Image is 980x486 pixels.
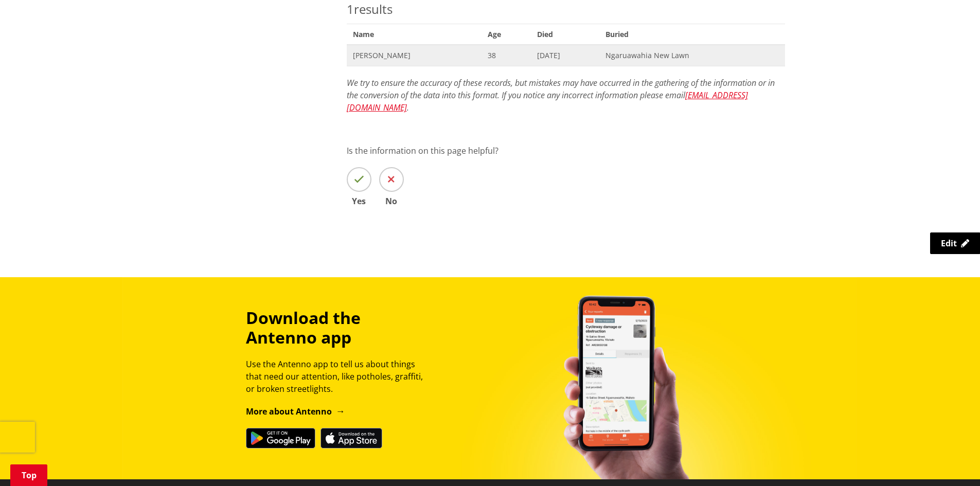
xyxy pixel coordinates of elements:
span: No [379,197,404,205]
span: [PERSON_NAME] [353,50,475,61]
span: [DATE] [537,50,593,61]
span: 38 [488,50,525,61]
span: Yes [347,197,371,205]
iframe: Messenger Launcher [933,443,970,480]
span: Age [482,24,531,45]
p: Use the Antenno app to tell us about things that need our attention, like potholes, graffiti, or ... [246,358,432,395]
span: Died [531,24,599,45]
span: Name [347,24,482,45]
a: Edit [930,232,980,254]
img: Download on the App Store [320,428,382,448]
span: Ngaruawahia New Lawn [605,50,778,61]
h3: Download the Antenno app [246,308,432,348]
a: [PERSON_NAME] 38 [DATE] Ngaruawahia New Lawn [347,45,785,66]
a: More about Antenno [246,406,345,417]
span: 1 [347,1,354,17]
span: Buried [599,24,785,45]
img: Get it on Google Play [246,428,315,448]
em: We try to ensure the accuracy of these records, but mistakes may have occurred in the gathering o... [347,77,775,113]
p: Is the information on this page helpful? [347,145,785,157]
a: [EMAIL_ADDRESS][DOMAIN_NAME] [347,89,748,113]
a: Top [10,464,47,486]
span: Edit [941,238,957,249]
